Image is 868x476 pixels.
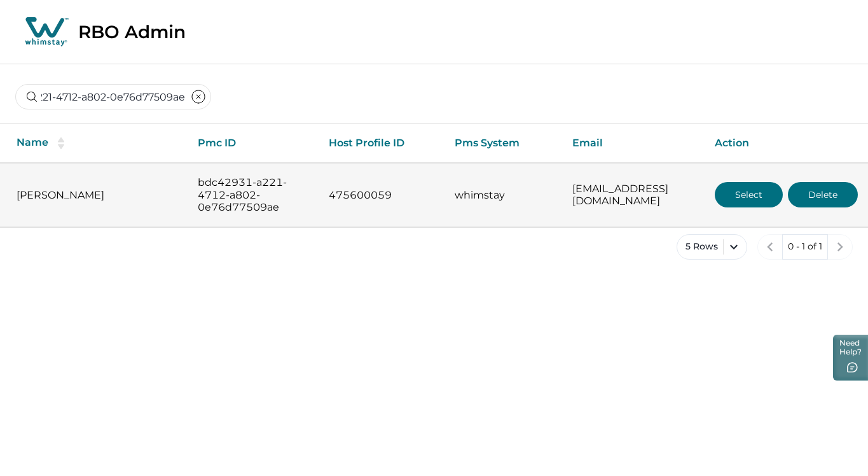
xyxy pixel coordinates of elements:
[198,176,308,214] p: bdc42931-a221-4712-a802-0e76d77509ae
[677,234,747,260] button: 5 Rows
[827,234,853,260] button: next page
[78,21,186,43] p: RBO Admin
[188,124,319,163] th: Pmc ID
[329,189,434,202] p: 475600059
[788,182,858,207] button: Delete
[788,241,822,253] p: 0 - 1 of 1
[186,84,211,109] button: clear input
[444,124,562,163] th: Pms System
[48,137,74,150] button: sorting
[17,189,177,202] p: [PERSON_NAME]
[757,234,783,260] button: previous page
[705,124,868,163] th: Action
[572,183,694,207] p: [EMAIL_ADDRESS][DOMAIN_NAME]
[782,234,828,260] button: 0 - 1 of 1
[455,189,552,202] p: whimstay
[562,124,705,163] th: Email
[15,84,211,109] input: Search by pmc name
[715,182,783,207] button: Select
[319,124,444,163] th: Host Profile ID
